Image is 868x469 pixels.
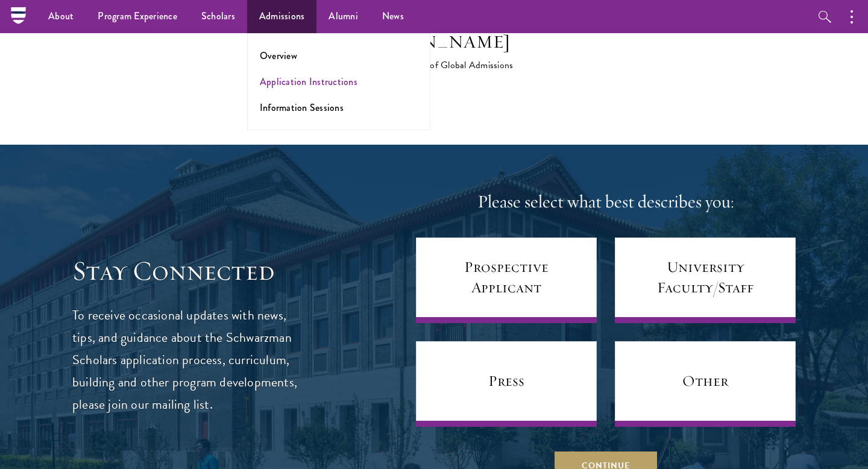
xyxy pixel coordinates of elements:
h3: Stay Connected [72,254,298,288]
div: [PERSON_NAME] [329,30,539,54]
h4: Please select what best describes you: [416,190,796,214]
a: University Faculty/Staff [615,238,796,323]
a: Prospective Applicant [416,238,597,323]
a: Information Sessions [260,101,344,115]
a: Press [416,341,597,427]
a: Application Instructions [260,75,357,89]
div: Associate Director of Global Admissions [329,58,539,72]
p: To receive occasional updates with news, tips, and guidance about the Schwarzman Scholars applica... [72,304,298,416]
a: Other [615,341,796,427]
a: Overview [260,49,297,63]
